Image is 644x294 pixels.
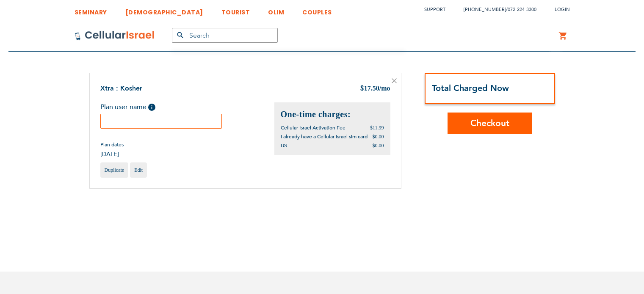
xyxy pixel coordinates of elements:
span: /mo [379,85,390,92]
span: $11.99 [370,125,384,131]
span: Login [555,6,570,13]
a: 072-224-3300 [508,6,536,13]
a: TOURIST [221,2,250,18]
a: [DEMOGRAPHIC_DATA] [125,2,203,18]
span: Edit [134,167,143,173]
span: Cellular Israel Activation Fee [281,124,345,131]
li: / [455,3,536,16]
span: I already have a Cellular Israel sim card [281,133,368,140]
button: Checkout [448,113,532,134]
a: Xtra : Kosher [100,84,142,93]
span: Help [148,104,155,111]
a: [PHONE_NUMBER] [464,6,506,13]
a: OLIM [268,2,284,18]
span: $ [360,84,364,94]
a: Edit [130,162,147,178]
a: COUPLES [302,2,332,18]
span: [DATE] [100,150,124,158]
span: $0.00 [373,143,384,148]
span: Checkout [470,117,509,129]
span: US [281,142,287,149]
input: Search [172,28,278,43]
a: SEMINARY [75,2,107,18]
span: $0.00 [373,134,384,140]
span: Duplicate [105,167,124,173]
span: Plan user name [100,102,146,112]
div: 17.50 [360,84,390,94]
h2: One-time charges: [281,109,384,120]
img: Cellular Israel Logo [75,30,155,41]
strong: Total Charged Now [432,82,509,94]
span: Plan dates [100,141,124,148]
a: Support [424,6,445,13]
a: Duplicate [100,162,129,178]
